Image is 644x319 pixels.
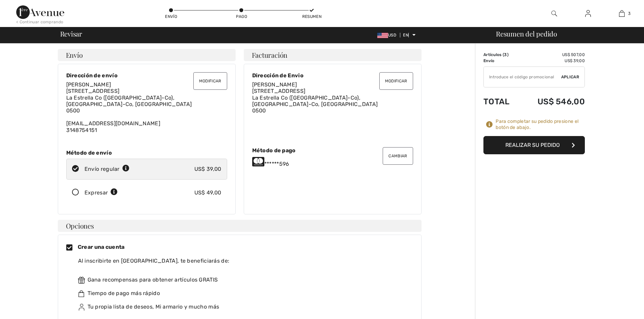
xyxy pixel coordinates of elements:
font: US$ 546,00 [538,97,585,106]
font: 3 [504,52,507,57]
font: Tu propia lista de deseos, Mi armario y mucho más [88,303,219,310]
font: La Estrella Co ([GEOGRAPHIC_DATA]-Co), [GEOGRAPHIC_DATA]-Co, [GEOGRAPHIC_DATA] [252,95,378,107]
a: 3 [605,9,638,18]
font: Dirección de Envio [252,72,304,79]
font: US$ 49,00 [194,189,221,196]
a: Iniciar sesión [580,9,596,18]
font: US$ 507,00 [562,52,585,57]
button: Cambiar [383,147,413,165]
font: 0500 [252,107,266,114]
font: Tiempo de pago más rápido [88,290,160,296]
button: Modificar [379,72,413,90]
img: Mi información [585,9,591,18]
font: Envío [66,50,83,59]
font: Método de envío [66,150,112,156]
font: Modificar [385,79,407,83]
font: < Continuar comprando [16,20,63,24]
font: 0500 [66,107,80,114]
font: [STREET_ADDRESS] [252,88,306,94]
font: [STREET_ADDRESS] [66,88,120,94]
img: ownWishlist.svg [78,304,85,311]
font: Método de pago [252,147,296,154]
font: Opciones [66,221,94,230]
font: Al inscribirte en [GEOGRAPHIC_DATA], te beneficiarás de: [78,258,230,264]
font: [PERSON_NAME] [252,81,297,88]
font: Total [483,97,510,106]
font: Facturación [252,50,288,59]
font: Resumen [302,14,321,19]
img: dólar estadounidense [377,33,388,38]
font: Envío regular [85,166,120,172]
img: rewards.svg [78,277,85,284]
font: Modificar [199,79,221,83]
input: Código promocional [484,67,561,87]
font: Resumen del pedido [496,29,557,38]
font: US$ 39,00 [194,166,221,172]
font: Gana recompensas para obtener artículos GRATIS [88,276,218,283]
font: Para completar su pedido presione el botón de abajo. [496,118,578,130]
font: Cambiar [388,154,407,158]
font: USD [388,33,396,37]
button: Modificar [193,72,227,90]
font: [EMAIL_ADDRESS][DOMAIN_NAME] [66,120,160,127]
font: Revisar [60,29,82,38]
font: [PERSON_NAME] [66,81,111,88]
font: Artículos ( [483,52,504,57]
font: Pago [236,14,247,19]
img: faster.svg [78,290,85,297]
font: Dirección de envío [66,72,118,79]
font: Expresar [85,189,108,196]
font: 3 [628,11,630,16]
img: buscar en el sitio web [551,9,557,18]
font: La Estrella Co ([GEOGRAPHIC_DATA]-Co), [GEOGRAPHIC_DATA]-Co, [GEOGRAPHIC_DATA] [66,95,192,107]
font: 3148754151 [66,127,97,133]
font: ) [507,52,508,57]
font: EN [403,33,408,37]
img: Mi bolso [619,9,625,18]
font: Aplicar [561,75,579,79]
font: Crear una cuenta [78,244,125,250]
font: Realizar su pedido [505,142,560,148]
button: Realizar su pedido [483,136,585,154]
img: Avenida 1ère [16,5,64,19]
font: Envío [483,58,495,63]
font: Envío [165,14,177,19]
font: US$ 39,00 [565,58,585,63]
